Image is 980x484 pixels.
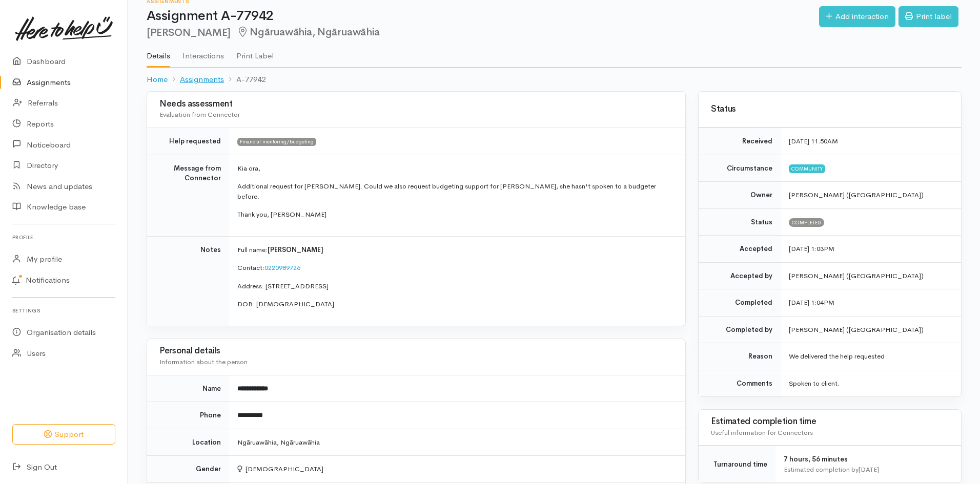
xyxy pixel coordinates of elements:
h1: Assignment A-77942 [147,9,819,24]
td: Owner [699,182,781,209]
span: Community [789,164,825,173]
span: Information about the person [159,357,248,366]
time: [DATE] 1:03PM [789,244,834,253]
span: [DEMOGRAPHIC_DATA] [237,465,323,473]
a: 0220989726 [264,263,300,272]
p: Additional request for [PERSON_NAME]. Could we also request budgeting support for [PERSON_NAME], ... [237,181,673,201]
div: Estimated completion by [784,465,949,475]
h2: [PERSON_NAME] [147,27,819,38]
a: Print Label [236,38,274,67]
td: Notes [147,236,229,326]
td: Name [147,375,229,402]
time: [DATE] 1:04PM [789,298,834,307]
span: Completed [789,218,824,226]
p: Kia ora, [237,163,673,174]
p: Address: [STREET_ADDRESS] [237,281,673,291]
td: Circumstance [699,155,781,182]
td: Message from Connector [147,155,229,236]
td: Comments [699,370,781,396]
h3: Needs assessment [159,99,673,109]
span: Useful information for Connectors [711,428,813,437]
a: Add interaction [819,6,895,27]
td: Completed [699,289,781,317]
p: DOB: [DEMOGRAPHIC_DATA] [237,299,673,309]
td: Completed by [699,316,781,343]
span: Evaluation from Connector [159,110,240,119]
td: Turnaround time [699,446,775,483]
p: Full name: [237,245,673,255]
span: Ngāruawāhia, Ngāruawāhia [237,26,380,38]
time: [DATE] [859,465,879,474]
h6: Settings [12,304,115,318]
span: 7 hours, 56 minutes [784,455,848,464]
a: Details [147,38,170,68]
td: Help requested [147,128,229,155]
td: Received [699,128,781,155]
nav: breadcrumb [147,68,962,92]
td: Accepted [699,236,781,263]
td: Ngāruawāhia, Ngāruawāhia [229,429,685,456]
a: Home [147,74,168,86]
td: [PERSON_NAME] ([GEOGRAPHIC_DATA]) [781,262,961,289]
time: [DATE] 11:50AM [789,137,838,145]
h3: Estimated completion time [711,417,949,427]
p: Thank you, [PERSON_NAME] [237,209,673,220]
td: Spoken to client. [781,370,961,396]
td: Location [147,429,229,456]
td: Phone [147,402,229,429]
td: Reason [699,343,781,370]
span: [PERSON_NAME] [268,245,323,254]
h3: Personal details [159,346,673,356]
td: Accepted by [699,262,781,289]
p: Contact: [237,263,673,273]
span: Financial mentoring/budgeting [237,138,316,146]
td: We delivered the help requested [781,343,961,370]
h6: Profile [12,230,115,244]
a: Interactions [182,38,224,67]
td: Gender [147,456,229,483]
h3: Status [711,104,949,114]
a: Print label [899,6,958,27]
td: [PERSON_NAME] ([GEOGRAPHIC_DATA]) [781,316,961,343]
span: [PERSON_NAME] ([GEOGRAPHIC_DATA]) [789,191,924,199]
li: A-77942 [224,74,266,86]
a: Assignments [180,74,224,86]
td: Status [699,208,781,236]
button: Support [12,424,115,445]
